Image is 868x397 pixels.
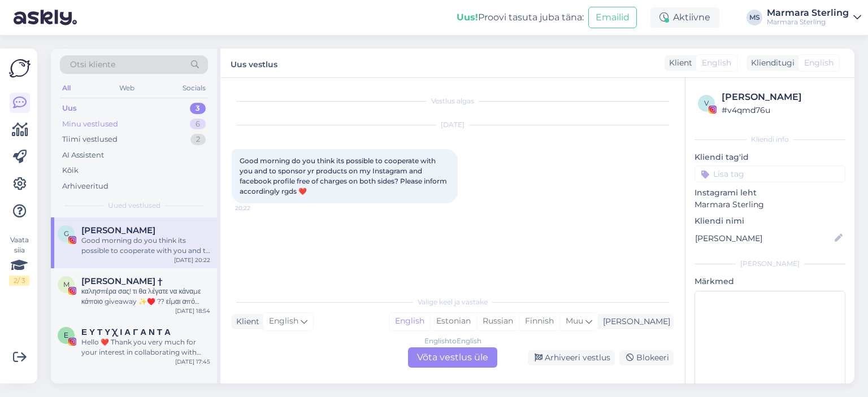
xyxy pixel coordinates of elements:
span: English [702,57,731,69]
div: Finnish [519,313,559,330]
div: Good morning do you think its possible to cooperate with you and to sponsor yr products on my Ins... [81,235,210,256]
span: Good morning do you think its possible to cooperate with you and to sponsor yr products on my Ins... [240,156,449,195]
div: [DATE] 17:45 [175,357,210,366]
div: Valige keel ja vastake [232,297,674,307]
span: Ε [64,331,68,339]
input: Lisa tag [695,165,845,182]
p: Märkmed [695,276,845,287]
span: Giuliana Cazzaniga [81,225,155,235]
div: MS [747,10,762,25]
div: 2 [190,134,206,145]
div: Arhiveeri vestlus [528,350,615,365]
div: Estonian [430,313,476,330]
div: Proovi tasuta juba täna: [457,11,584,24]
p: Instagrami leht [695,187,845,199]
div: Arhiveeritud [62,181,108,192]
div: Vestlus algas [232,96,674,106]
span: Ε Υ Τ Υ Χ Ι Α Γ Α Ν Τ Α [81,327,171,337]
div: [DATE] 20:22 [174,256,210,264]
div: [DATE] [232,120,674,130]
div: Blokeeri [619,350,674,365]
div: Vaata siia [9,235,29,286]
div: Marmara Sterling [767,8,849,18]
div: Minu vestlused [62,119,118,130]
div: Aktiivne [650,7,719,28]
p: Kliendi tag'id [695,151,845,163]
img: Askly Logo [9,58,31,79]
div: Võta vestlus üle [408,347,497,368]
p: Marmara Sterling [695,199,845,211]
span: Manos Stauroulakis † [81,276,163,286]
div: Socials [180,81,208,95]
span: M [63,280,70,289]
div: Russian [476,313,519,330]
span: English [269,315,298,328]
div: Kliendi info [695,134,845,145]
div: καλησπέρα σας! τι θα λέγατε να κάναμε κάποιο giveaway ✨️♥️ ?? είμαι από [GEOGRAPHIC_DATA] Κρήτης ... [81,286,210,307]
span: Uued vestlused [108,200,160,211]
div: 6 [190,119,206,130]
div: # v4qmd76u [722,104,842,116]
span: v [704,99,709,107]
b: Uus! [457,12,478,23]
div: English [389,313,430,330]
div: [DATE] 18:54 [175,307,210,315]
div: Uus [62,103,77,114]
div: English to English [424,336,481,346]
span: G [64,229,69,238]
div: Web [117,81,137,95]
span: English [804,57,834,69]
div: Klienditugi [747,57,795,69]
input: Lisa nimi [695,232,832,245]
div: Klient [232,316,259,328]
div: [PERSON_NAME] [598,316,670,328]
div: Tiimi vestlused [62,134,118,145]
p: Kliendi nimi [695,215,845,227]
a: Marmara SterlingMarmara Sterling [767,8,861,27]
div: Marmara Sterling [767,18,849,27]
span: Muu [566,316,583,326]
div: 2 / 3 [9,276,29,286]
label: Uus vestlus [231,55,277,71]
div: Hello ❤️ Thank you very much for your interest in collaborating with me. I have visited your prof... [81,337,210,357]
div: Klient [665,57,692,69]
div: AI Assistent [62,150,104,161]
span: 20:22 [235,204,277,212]
span: Otsi kliente [70,59,115,71]
div: 3 [190,103,206,114]
div: Kõik [62,165,79,176]
button: Emailid [588,7,637,28]
div: All [60,81,73,95]
div: [PERSON_NAME] [722,90,842,104]
div: [PERSON_NAME] [695,259,845,269]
